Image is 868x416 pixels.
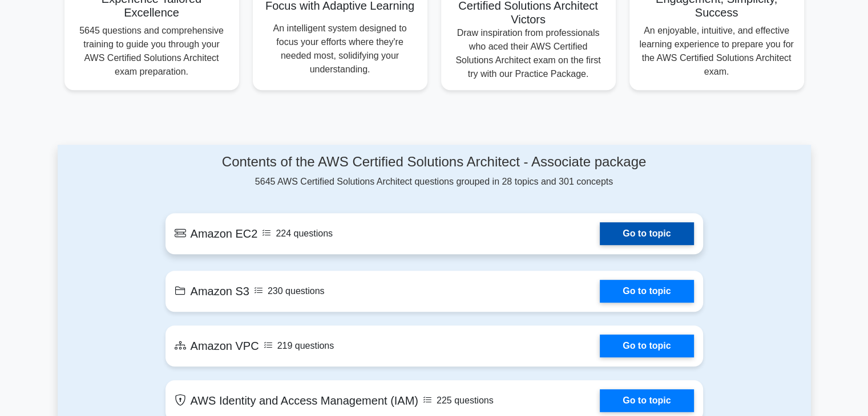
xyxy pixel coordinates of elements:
[165,154,703,189] div: 5645 AWS Certified Solutions Architect questions grouped in 28 topics and 301 concepts
[600,389,693,412] a: Go to topic
[600,335,693,357] a: Go to topic
[165,154,703,170] h4: Contents of the AWS Certified Solutions Architect - Associate package
[262,22,418,76] p: An intelligent system designed to focus your efforts where they're needed most, solidifying your ...
[600,222,693,245] a: Go to topic
[74,24,230,79] p: 5645 questions and comprehensive training to guide you through your AWS Certified Solutions Archi...
[450,26,607,81] p: Draw inspiration from professionals who aced their AWS Certified Solutions Architect exam on the ...
[639,24,795,79] p: An enjoyable, intuitive, and effective learning experience to prepare you for the AWS Certified S...
[600,280,693,303] a: Go to topic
